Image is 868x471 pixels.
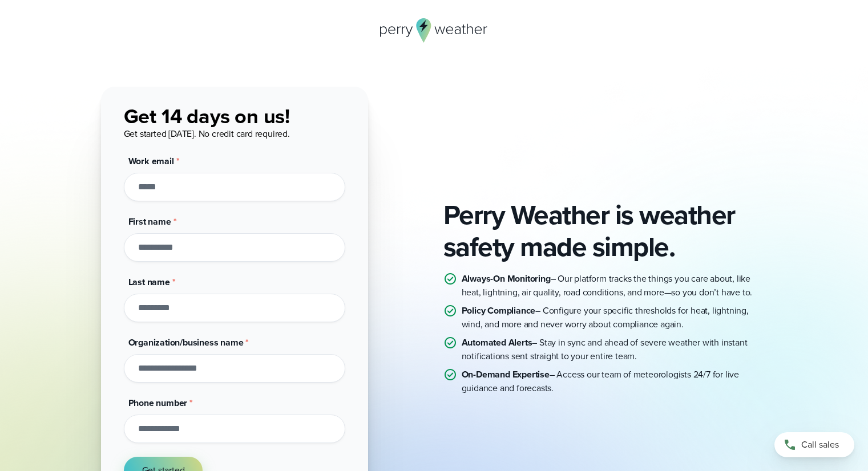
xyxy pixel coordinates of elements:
span: Last name [128,275,170,289]
a: Call sales [774,432,854,457]
p: – Configure your specific thresholds for heat, lightning, wind, and more and never worry about co... [462,304,768,331]
strong: Policy Compliance [462,304,536,317]
span: Phone number [128,396,188,409]
span: First name [128,215,171,228]
span: Work email [128,155,174,168]
span: Get started [DATE]. No credit card required. [124,127,290,140]
strong: Automated Alerts [462,336,532,349]
p: – Access our team of meteorologists 24/7 for live guidance and forecasts. [462,368,768,395]
span: Call sales [801,438,839,452]
strong: Always-On Monitoring [462,272,551,285]
span: Get 14 days on us! [124,101,290,131]
strong: On-Demand Expertise [462,368,550,381]
span: Organization/business name [128,336,244,349]
p: – Stay in sync and ahead of severe weather with instant notifications sent straight to your entir... [462,336,768,363]
p: – Our platform tracks the things you care about, like heat, lightning, air quality, road conditio... [462,272,768,299]
h2: Perry Weather is weather safety made simple. [443,199,768,263]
